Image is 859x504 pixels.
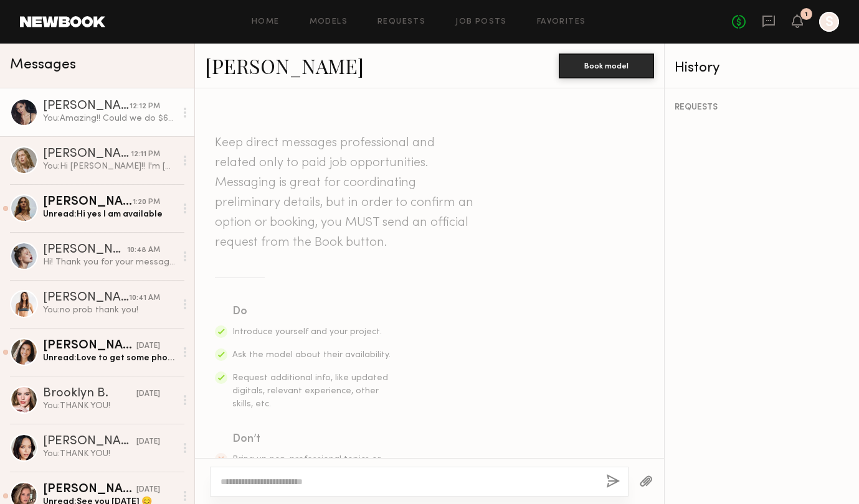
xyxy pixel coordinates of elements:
[232,351,391,359] span: Ask the model about their availability.
[215,133,477,253] header: Keep direct messages professional and related only to paid job opportunities. Messaging is great ...
[675,103,849,112] div: REQUESTS
[43,483,136,496] div: [PERSON_NAME]
[136,484,160,496] div: [DATE]
[43,448,176,460] div: You: THANK YOU!
[377,18,425,26] a: Requests
[252,18,280,26] a: Home
[559,60,654,70] a: Book model
[232,328,382,336] span: Introduce yourself and your project.
[133,197,160,208] div: 1:20 PM
[232,303,392,320] div: Do
[136,436,160,448] div: [DATE]
[43,100,130,113] div: [PERSON_NAME]
[537,18,586,26] a: Favorites
[129,292,160,304] div: 10:41 AM
[675,61,849,75] div: History
[43,304,176,316] div: You: no prob thank you!
[205,52,364,79] a: [PERSON_NAME]
[43,388,136,400] div: Brooklyn B.
[43,292,129,304] div: [PERSON_NAME]
[131,149,160,161] div: 12:11 PM
[43,208,176,220] div: Unread: Hi yes I am available
[232,455,382,477] span: Bring up non-professional topics or ask a model to work for free/trade.
[43,148,131,161] div: [PERSON_NAME]
[43,244,127,256] div: [PERSON_NAME]
[43,352,176,364] div: Unread: Love to get some photos from our shoot day! Can you email them to me? [EMAIL_ADDRESS][DOM...
[43,256,176,268] div: Hi! Thank you for your message, unfortunately I’m already booked at this date. Let me know if som...
[232,374,388,408] span: Request additional info, like updated digitals, relevant experience, other skills, etc.
[43,113,176,124] div: You: Amazing!! Could we do $600 for the 4 hours?
[43,196,133,208] div: [PERSON_NAME]
[43,161,176,172] div: You: Hi [PERSON_NAME]!! I'm [PERSON_NAME] from Nati Boutique. We'd love to book you for our upcom...
[559,54,654,78] button: Book model
[10,58,76,72] span: Messages
[819,12,839,32] a: S
[43,400,176,412] div: You: THANK YOU!
[805,11,808,18] div: 1
[136,340,160,352] div: [DATE]
[136,388,160,400] div: [DATE]
[455,18,507,26] a: Job Posts
[43,340,136,352] div: [PERSON_NAME]
[127,245,160,256] div: 10:48 AM
[232,431,392,448] div: Don’t
[310,18,348,26] a: Models
[43,436,136,448] div: [PERSON_NAME]
[130,101,160,113] div: 12:12 PM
